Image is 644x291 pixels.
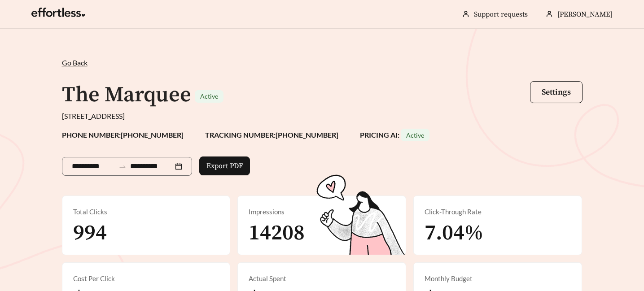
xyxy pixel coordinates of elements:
div: Impressions [249,207,395,217]
span: swap-right [118,163,127,171]
div: [STREET_ADDRESS] [62,111,583,122]
button: Export PDF [199,156,250,175]
span: 994 [73,220,107,247]
h1: The Marquee [62,82,191,109]
a: Support requests [474,10,528,19]
span: Active [406,131,424,139]
strong: PHONE NUMBER: [PHONE_NUMBER] [62,130,184,139]
div: Cost Per Click [73,274,219,284]
span: 7.04% [425,220,483,247]
span: 14208 [249,220,305,247]
span: Settings [542,87,571,97]
strong: PRICING AI: [360,130,429,139]
span: to [118,162,127,170]
span: Go Back [62,58,88,67]
span: Active [200,92,218,100]
strong: TRACKING NUMBER: [PHONE_NUMBER] [205,130,338,139]
div: Actual Spent [249,274,395,284]
div: Total Clicks [73,207,219,217]
button: Settings [530,81,583,103]
span: [PERSON_NAME] [557,10,613,19]
span: Export PDF [206,161,243,171]
div: Click-Through Rate [425,207,571,217]
div: Monthly Budget [425,274,571,284]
